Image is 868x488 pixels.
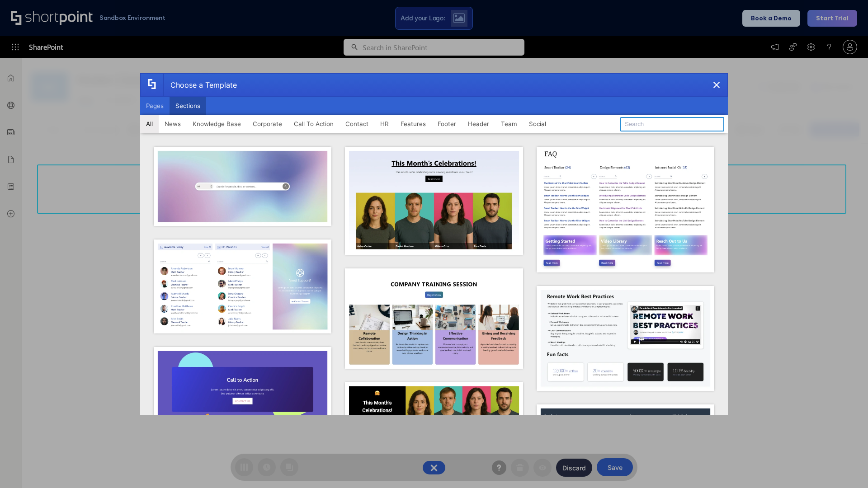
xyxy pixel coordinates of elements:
[823,445,868,488] iframe: Chat Widget
[432,115,462,133] button: Footer
[140,97,170,115] button: Pages
[340,115,374,133] button: Contact
[374,115,395,133] button: HR
[159,115,187,133] button: News
[462,115,495,133] button: Header
[163,74,237,96] div: Choose a Template
[247,115,288,133] button: Corporate
[495,115,523,133] button: Team
[140,73,728,415] div: template selector
[523,115,552,133] button: Social
[140,115,159,133] button: All
[170,97,206,115] button: Sections
[620,117,724,131] input: Search
[187,115,247,133] button: Knowledge Base
[395,115,432,133] button: Features
[288,115,340,133] button: Call To Action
